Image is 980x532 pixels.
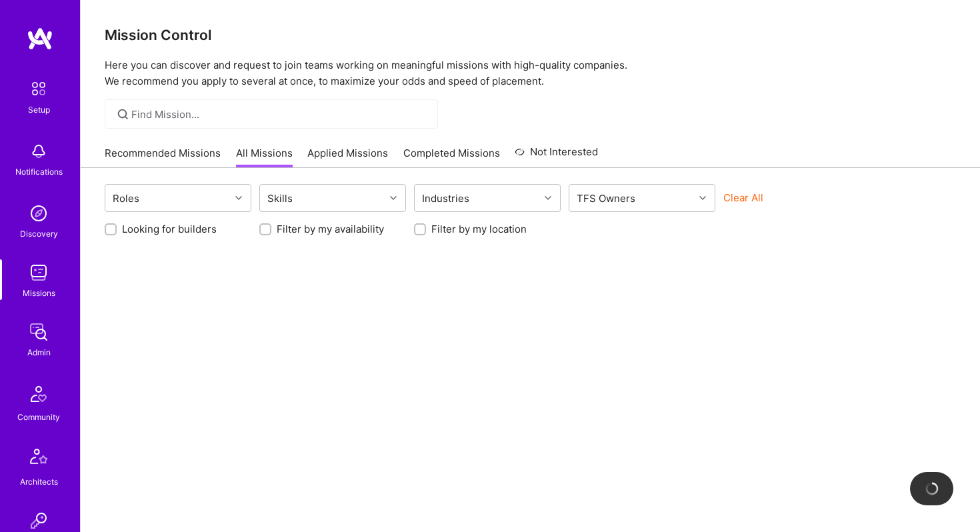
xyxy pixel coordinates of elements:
div: Missions [23,286,55,300]
img: setup [25,75,53,103]
p: Here you can discover and request to join teams working on meaningful missions with high-quality ... [105,57,956,89]
i: icon SearchGrey [115,107,131,122]
div: TFS Owners [573,189,639,208]
div: Skills [264,189,296,208]
img: logo [27,27,53,51]
div: Roles [109,189,143,208]
div: Admin [27,345,51,359]
img: discovery [25,200,52,227]
div: Architects [20,475,58,489]
label: Filter by my availability [277,222,384,236]
div: Community [17,410,60,424]
img: teamwork [25,259,52,286]
img: bell [25,138,52,165]
img: Architects [23,443,55,475]
img: loading [922,479,941,498]
img: Community [23,378,55,410]
i: icon Chevron [545,195,551,201]
input: Find Mission... [131,107,428,121]
button: Clear All [723,191,763,205]
i: icon Chevron [235,195,242,201]
a: Recommended Missions [105,146,221,168]
a: Applied Missions [307,146,388,168]
a: Not Interested [515,144,598,168]
div: Setup [28,103,50,117]
i: icon Chevron [699,195,706,201]
i: icon Chevron [390,195,397,201]
label: Filter by my location [431,222,527,236]
h3: Mission Control [105,27,956,43]
img: admin teamwork [25,319,52,345]
div: Industries [419,189,473,208]
a: All Missions [236,146,293,168]
a: Completed Missions [403,146,500,168]
div: Notifications [15,165,63,179]
label: Looking for builders [122,222,217,236]
div: Discovery [20,227,58,241]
